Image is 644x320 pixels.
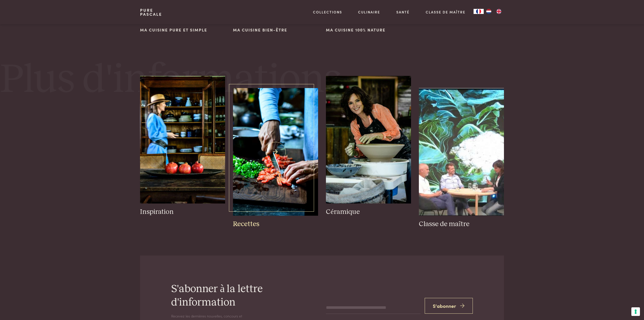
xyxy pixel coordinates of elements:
[233,27,287,33] span: Ma cuisine bien-être
[140,208,225,216] h3: Inspiration
[326,27,385,33] span: Ma cuisine 100% nature
[426,9,465,15] a: Classe de maître
[474,9,484,14] div: Language
[140,76,225,216] a: pascale-naessens-inspiration-armoire-remplie-de-toutes-mes-céramiques-un-plat-en-bois-vieux-de-Se...
[233,88,318,228] a: boiserie1_0.jpg Recettes
[140,27,207,33] span: Ma cuisine pure et simple
[474,9,504,14] aside: Language selected: Français
[419,220,504,229] h3: Classe de maître
[326,76,411,204] img: pure-pascale-naessens-_DSC4234
[140,8,162,16] a: PurePascale
[419,88,504,228] a: pure-pascale-naessens-Image d'écran 7 Classe de maître
[484,9,504,14] ul: Language list
[425,298,473,314] button: S'abonner
[326,76,411,216] a: pure-pascale-naessens-_DSC4234 Céramique
[171,282,287,309] h2: S'abonner à la lettre d'information
[494,9,504,14] a: EN
[631,307,640,316] button: Vos préférences en matière de consentement pour les technologies de suivi
[326,208,411,216] h3: Céramique
[233,88,318,216] img: boiserie1_0.jpg
[313,9,342,15] a: Collections
[484,9,494,14] a: NL
[474,9,484,14] a: FR
[396,9,409,15] a: Santé
[233,220,318,229] h3: Recettes
[419,88,504,216] img: pure-pascale-naessens-Image d'écran 7
[140,76,225,204] img: pascale-naessens-inspiration-armoire-remplie-de-toutes-mes-céramiques-un-plat-en-bois-vieux-de-Se...
[358,9,380,15] a: Culinaire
